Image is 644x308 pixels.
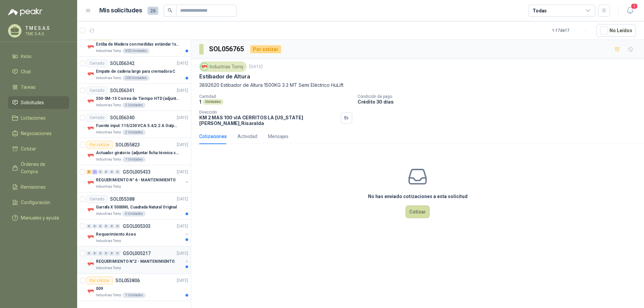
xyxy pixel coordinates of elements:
p: [DATE] [249,64,263,70]
span: Configuración [21,199,50,206]
p: 3892620 Estibador de Altura 1500KG 3.3 MT Semi Eléctrico HuLift [199,81,636,89]
p: Industrias Tomy [96,103,121,108]
img: Company Logo [201,63,208,70]
p: REQUERIMIENTO N° 6 - MANTENIMIENTO [96,177,176,183]
div: Actividad [237,133,257,140]
img: Company Logo [87,124,95,132]
img: Company Logo [87,97,95,105]
div: Mensajes [268,133,288,140]
p: [DATE] [177,223,188,230]
p: Garrafa X 5000ML Cuadrada Natural Original [96,204,177,210]
p: [DATE] [177,196,188,202]
a: Chat [8,65,69,78]
p: SOL055823 [115,142,140,147]
a: CerradoSOL056342[DATE] Company LogoEmpate de cadena largo para cremadora CIndustrias Tomy200 Unid... [77,57,191,84]
div: 1 - 17 de 17 [552,25,591,36]
a: Cotizar [8,142,69,155]
span: Negociaciones [21,130,52,137]
span: Manuales y ayuda [21,214,59,222]
div: 0 [104,251,109,256]
p: T M E S.A.S [25,26,67,30]
a: 0 0 0 0 0 0 GSOL005217[DATE] Company LogoREQUERIMIENTO N°2 - MANTENIMIENTOIndustrias Tomy [87,249,190,271]
div: 400 Unidades [122,48,150,54]
div: 0 [87,224,92,229]
div: 0 [109,251,114,256]
a: Licitaciones [8,112,69,124]
button: 3 [624,5,636,17]
span: Cotizar [21,145,36,152]
p: GSOL005303 [123,224,151,229]
p: [DATE] [177,115,188,121]
a: Inicio [8,50,69,63]
div: 0 [92,224,97,229]
p: Cantidad [199,94,352,99]
img: Company Logo [87,233,95,241]
p: Estiba de Madera con medidas estándar 1x120x15 de alto [96,41,179,48]
div: 0 [92,251,97,256]
div: 0 [115,224,120,229]
p: [DATE] [177,250,188,257]
img: Logo peakr [8,8,42,16]
span: Remisiones [21,183,46,191]
div: Todas [533,7,547,14]
img: Company Logo [87,260,95,268]
div: Cotizaciones [199,133,227,140]
a: CerradoSOL055388[DATE] Company LogoGarrafa X 5000ML Cuadrada Natural OriginalIndustrias Tomy5 Uni... [77,192,191,220]
p: Requerimiento Aseo [96,231,136,238]
p: TME S.A.S [25,32,67,36]
p: Industrias Tomy [96,157,121,162]
img: Company Logo [87,70,95,78]
div: Por cotizar [250,45,281,53]
span: 26 [148,7,158,15]
div: 200 Unidades [122,75,150,81]
p: Industrias Tomy [96,184,121,189]
p: Industrias Tomy [96,238,121,244]
p: 550-5M-15 Correa de Tiempo HTD (adjuntar ficha y /o imagenes) [96,96,179,102]
span: 3 [631,3,638,9]
p: SOL056341 [110,88,135,93]
div: 0 [98,224,103,229]
div: Industrias Tomy [199,62,247,72]
p: SOL053806 [115,278,140,283]
p: Condición de pago [358,94,641,99]
p: Industrias Tomy [96,48,121,54]
img: Company Logo [87,43,95,51]
p: [DATE] [177,142,188,148]
div: 0 [109,224,114,229]
div: Cerrado [87,195,107,203]
a: CerradoSOL056341[DATE] Company Logo550-5M-15 Correa de Tiempo HTD (adjuntar ficha y /o imagenes)I... [77,84,191,111]
img: Company Logo [87,206,95,214]
a: 0 0 0 0 0 0 GSOL005303[DATE] Company LogoRequerimiento AseoIndustrias Tomy [87,222,190,244]
p: Fuente input :115/230 VCA 5.4/2.2 A Output: 24 VDC 10 A 47-63 Hz [96,123,179,129]
img: Company Logo [87,179,95,187]
div: 0 [87,251,92,256]
h3: SOL056765 [209,44,245,54]
div: Por cotizar [87,141,113,149]
div: 2 Unidades [122,130,146,135]
div: Unidades [203,99,223,105]
p: Industrias Tomy [96,293,121,298]
p: [DATE] [177,60,188,67]
h1: Mis solicitudes [99,6,142,15]
a: Negociaciones [8,127,69,140]
a: Por cotizarSOL056759[DATE] Company LogoEstiba de Madera con medidas estándar 1x120x15 de altoIndu... [77,29,191,57]
div: 0 [98,251,103,256]
p: Actuador giratorio (adjuntar ficha técnica si es diferente a festo) [96,150,179,156]
a: 6 1 0 0 0 0 GSOL005433[DATE] Company LogoREQUERIMIENTO N° 6 - MANTENIMIENTOIndustrias Tomy [87,168,190,189]
p: Industrias Tomy [96,130,121,135]
button: No Leídos [596,24,636,37]
a: Manuales y ayuda [8,211,69,224]
p: [DATE] [177,169,188,175]
p: [DATE] [177,87,188,94]
img: Company Logo [87,287,95,295]
p: SOL056340 [110,115,135,120]
a: Configuración [8,196,69,209]
p: SOL055388 [110,197,135,201]
a: CerradoSOL056340[DATE] Company LogoFuente input :115/230 VCA 5.4/2.2 A Output: 24 VDC 10 A 47-63 ... [77,111,191,138]
div: Por cotizar [87,276,113,285]
div: 6 [87,170,92,174]
p: Industrias Tomy [96,265,121,271]
div: 5 Unidades [122,211,146,217]
span: Tareas [21,83,36,91]
p: [DATE] [177,278,188,284]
